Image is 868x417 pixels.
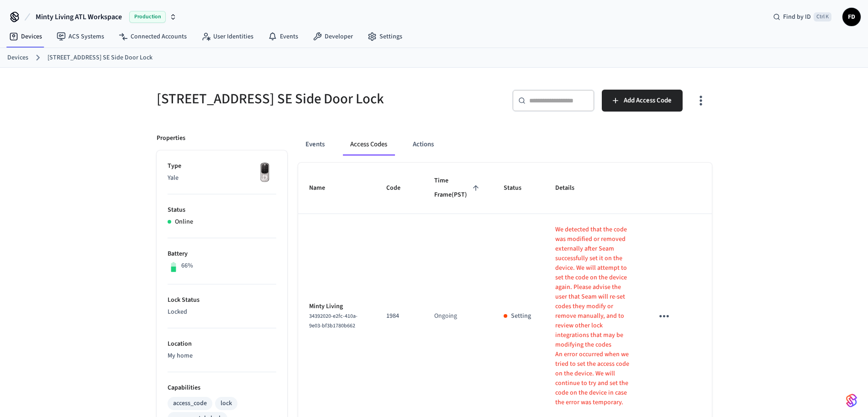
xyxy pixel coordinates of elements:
[555,181,586,195] span: Details
[168,383,276,393] p: Capabilities
[624,95,672,107] span: Add Access Code
[814,12,831,21] span: Ctrl K
[386,311,412,321] p: 1984
[168,351,276,361] p: My home
[309,181,337,195] span: Name
[309,312,358,330] span: 34392020-e2fc-410a-9e03-bf3b1780b662
[504,181,533,195] span: Status
[157,134,185,143] p: Properties
[305,28,360,45] a: Developer
[555,225,631,350] p: We detected that the code was modified or removed externally after Seam successfully set it on th...
[386,181,412,195] span: Code
[173,399,207,408] div: access_code
[511,311,531,321] p: Setting
[843,9,860,25] span: FD
[7,53,28,63] a: Devices
[168,205,276,215] p: Status
[298,134,332,155] button: Events
[47,53,153,63] a: [STREET_ADDRESS] SE Side Door Lock
[253,161,276,184] img: Yale Assure Touchscreen Wifi Smart Lock, Satin Nickel, Front
[194,28,261,45] a: User Identities
[168,307,276,317] p: Locked
[36,11,122,22] span: Minty Living ATL Workspace
[168,249,276,259] p: Battery
[221,399,232,408] div: lock
[343,134,395,155] button: Access Codes
[555,350,631,407] p: An error occurred when we tried to set the access code on the device. We will continue to try and...
[168,295,276,305] p: Lock Status
[175,217,193,227] p: Online
[181,261,193,271] p: 66%
[405,134,441,155] button: Actions
[783,12,811,21] span: Find by ID
[111,28,194,45] a: Connected Accounts
[298,134,712,155] div: ant example
[846,393,857,408] img: SeamLogoGradient.69752ec5.svg
[766,9,839,25] div: Find by IDCtrl K
[434,174,482,203] span: Time Frame(PST)
[2,28,49,45] a: Devices
[168,161,276,171] p: Type
[157,90,429,108] h5: [STREET_ADDRESS] SE Side Door Lock
[842,8,861,26] button: FD
[168,339,276,349] p: Location
[129,11,166,23] span: Production
[602,90,683,112] button: Add Access Code
[49,28,111,45] a: ACS Systems
[261,28,305,45] a: Events
[360,28,410,45] a: Settings
[168,173,276,183] p: Yale
[309,302,365,311] p: Minty Living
